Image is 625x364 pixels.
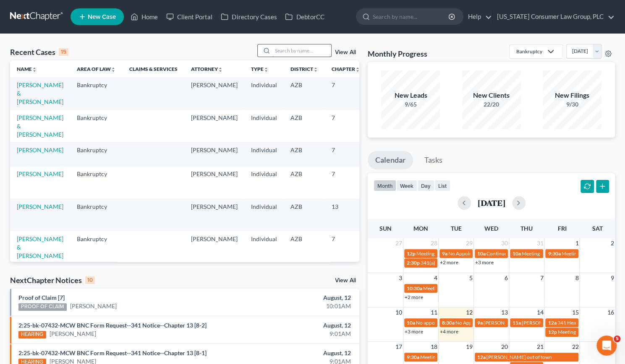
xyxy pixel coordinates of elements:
[10,47,68,57] div: Recent Cases
[111,67,116,72] i: unfold_more
[405,294,423,300] a: +2 more
[462,91,521,100] div: New Clients
[421,260,546,266] span: 341(a) meeting for [PERSON_NAME] & [PERSON_NAME]
[284,110,325,142] td: AZB
[407,285,422,291] span: 10:30a
[468,273,473,283] span: 5
[477,320,483,326] span: 9a
[70,302,117,310] a: [PERSON_NAME]
[430,342,438,352] span: 18
[332,66,360,72] a: Chapterunfold_more
[548,320,556,326] span: 12a
[475,259,494,265] a: +3 more
[405,328,423,335] a: +3 more
[244,231,284,263] td: Individual
[442,250,447,257] span: 9a
[244,142,284,166] td: Individual
[450,225,461,232] span: Tue
[18,322,207,329] a: 2:25-bk-07432-MCW BNC Form Request--341 Notice--Chapter 13 [8-2]
[430,307,438,317] span: 11
[500,342,509,352] span: 20
[18,303,67,311] div: PROOF OF CLAIM
[395,238,403,248] span: 27
[126,9,162,24] a: Home
[522,320,580,326] span: [PERSON_NAME] Hearing
[557,225,566,232] span: Fri
[465,342,473,352] span: 19
[184,110,244,142] td: [PERSON_NAME]
[123,60,184,77] th: Claims & Services
[59,48,68,56] div: 15
[417,151,450,169] a: Tasks
[246,330,351,338] div: 9:01AM
[368,49,427,59] h3: Monthly Progress
[407,250,416,257] span: 12p
[246,302,351,310] div: 10:01AM
[548,329,557,335] span: 12p
[610,273,615,283] span: 9
[536,307,544,317] span: 14
[423,285,516,291] span: Meeting of Creditors for [PERSON_NAME]
[407,260,420,266] span: 2:30p
[251,66,269,72] a: Typeunfold_more
[462,100,521,109] div: 22/20
[379,225,392,232] span: Sun
[381,91,440,100] div: New Leads
[284,166,325,199] td: AZB
[574,273,579,283] span: 8
[465,238,473,248] span: 29
[504,273,509,283] span: 6
[264,67,269,72] i: unfold_more
[325,110,367,142] td: 7
[18,349,207,356] a: 2:25-bk-07432-MCW BNC Form Request--341 Notice--Chapter 13 [8-1]
[430,238,438,248] span: 28
[500,238,509,248] span: 30
[17,146,63,153] a: [PERSON_NAME]
[290,66,318,72] a: Districtunfold_more
[395,342,403,352] span: 17
[77,66,116,72] a: Area of Lawunfold_more
[184,142,244,166] td: [PERSON_NAME]
[17,81,63,105] a: [PERSON_NAME] & [PERSON_NAME]
[543,100,601,109] div: 9/30
[325,231,367,263] td: 7
[244,166,284,199] td: Individual
[246,294,351,302] div: August, 12
[571,342,579,352] span: 22
[218,67,223,72] i: unfold_more
[325,77,367,109] td: 7
[184,231,244,263] td: [PERSON_NAME]
[217,9,281,24] a: Directory Cases
[522,250,615,257] span: Meeting of Creditors for [PERSON_NAME]
[455,320,494,326] span: No Appointments
[513,320,521,326] span: 11a
[416,250,554,257] span: Meeting of Creditors for [PERSON_NAME] & [PERSON_NAME]
[592,225,602,232] span: Sat
[416,320,454,326] span: No appointments
[413,225,428,232] span: Mon
[244,199,284,231] td: Individual
[407,354,419,360] span: 9:30a
[17,235,63,259] a: [PERSON_NAME] & [PERSON_NAME]
[417,180,434,191] button: day
[484,225,498,232] span: Wed
[395,307,403,317] span: 10
[18,294,65,301] a: Proof of Claim [7]
[440,259,458,265] a: +2 more
[17,66,37,72] a: Nameunfold_more
[244,110,284,142] td: Individual
[70,199,123,231] td: Bankruptcy
[284,199,325,231] td: AZB
[17,114,63,138] a: [PERSON_NAME] & [PERSON_NAME]
[184,166,244,199] td: [PERSON_NAME]
[574,238,579,248] span: 1
[246,349,351,357] div: August, 12
[18,331,46,338] div: HEARING
[32,67,37,72] i: unfold_more
[442,320,455,326] span: 8:30a
[184,77,244,109] td: [PERSON_NAME]
[500,307,509,317] span: 13
[440,328,458,335] a: +4 more
[335,278,356,283] a: View All
[374,180,396,191] button: month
